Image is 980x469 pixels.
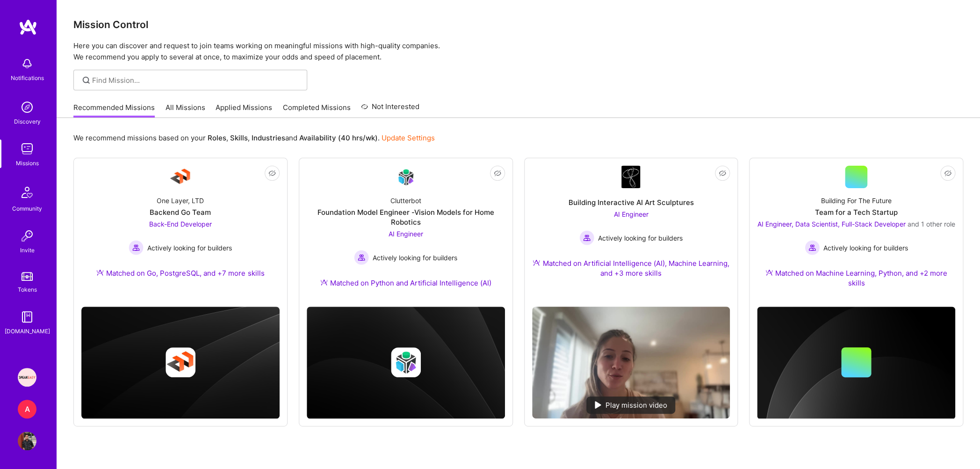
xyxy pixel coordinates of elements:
img: logo [19,19,37,36]
img: Community [16,181,38,204]
img: cover [757,307,955,419]
div: A [18,400,36,418]
img: cover [307,307,505,419]
h3: Mission Control [73,19,963,30]
p: Here you can discover and request to join teams working on meaningful missions with high-quality ... [73,40,963,63]
img: Actively looking for builders [354,250,369,265]
img: Speakeasy: Software Engineer to help Customers write custom functions [18,368,36,387]
a: Building For The FutureTeam for a Tech StartupAI Engineer, Data Scientist, Full-Stack Developer a... [757,166,955,299]
i: icon EyeClosed [719,169,726,177]
img: guide book [18,308,36,326]
img: Ateam Purple Icon [533,259,540,266]
i: icon EyeClosed [944,169,951,177]
img: Ateam Purple Icon [320,278,328,286]
img: Ateam Purple Icon [765,269,773,276]
a: Update Settings [382,133,435,142]
div: Discovery [14,117,41,126]
img: Invite [18,227,36,245]
span: Actively looking for builders [598,233,683,243]
img: Actively looking for builders [579,230,594,245]
img: Company logo [391,347,421,377]
div: Matched on Go, PostgreSQL, and +7 more skills [96,268,264,278]
i: icon SearchGrey [81,75,92,86]
div: Clutterbot [390,196,421,205]
a: Recommended Missions [73,103,155,118]
img: teamwork [18,139,36,158]
span: Back-End Developer [149,220,212,228]
div: Missions [16,158,39,168]
div: Matched on Python and Artificial Intelligence (AI) [320,278,491,288]
span: AI Engineer [389,230,423,238]
a: Speakeasy: Software Engineer to help Customers write custom functions [15,368,39,387]
span: Actively looking for builders [373,253,457,263]
i: icon EyeClosed [268,169,276,177]
div: Invite [20,245,35,255]
img: Ateam Purple Icon [96,269,104,276]
img: Actively looking for builders [129,240,144,255]
a: Company LogoBuilding Interactive AI Art SculpturesAI Engineer Actively looking for buildersActive... [532,166,730,299]
input: Find Mission... [92,75,300,85]
a: Company LogoClutterbotFoundation Model Engineer -Vision Models for Home RoboticsAI Engineer Activ... [307,166,505,299]
b: Industries [252,133,285,142]
div: One Layer, LTD [157,196,204,205]
div: Matched on Machine Learning, Python, and +2 more skills [757,268,955,288]
div: Matched on Artificial Intelligence (AI), Machine Learning, and +3 more skills [532,258,730,278]
div: Foundation Model Engineer -Vision Models for Home Robotics [307,207,505,227]
a: Applied Missions [216,103,272,118]
img: Company Logo [621,166,640,188]
b: Roles [208,133,226,142]
a: Company LogoOne Layer, LTDBackend Go TeamBack-End Developer Actively looking for buildersActively... [81,166,280,289]
img: tokens [22,272,33,281]
a: Not Interested [361,101,419,118]
div: Team for a Tech Startup [815,207,898,217]
img: User Avatar [18,432,36,450]
p: We recommend missions based on your , , and . [73,133,435,143]
img: No Mission [532,307,730,418]
div: Play mission video [586,396,675,414]
i: icon EyeClosed [494,169,501,177]
span: AI Engineer, Data Scientist, Full-Stack Developer [757,220,906,228]
img: cover [81,307,280,419]
img: Company logo [166,347,195,377]
span: and 1 other role [908,220,955,228]
span: Actively looking for builders [823,243,908,253]
a: A [15,400,39,418]
div: Tokens [18,285,37,294]
div: [DOMAIN_NAME] [5,326,50,336]
a: Completed Missions [283,103,351,118]
img: Actively looking for builders [805,240,820,255]
div: Backend Go Team [150,207,211,217]
img: bell [18,54,36,73]
div: Building Interactive AI Art Sculptures [568,198,693,207]
div: Notifications [11,73,44,83]
span: AI Engineer [613,210,648,218]
img: discovery [18,98,36,117]
a: All Missions [166,103,205,118]
img: Company Logo [395,166,417,188]
a: User Avatar [15,432,39,450]
img: play [595,401,601,409]
span: Actively looking for builders [147,243,232,253]
b: Availability (40 hrs/wk) [299,133,378,142]
div: Building For The Future [821,196,892,205]
div: Community [12,204,42,213]
img: Company Logo [169,166,192,188]
b: Skills [230,133,248,142]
